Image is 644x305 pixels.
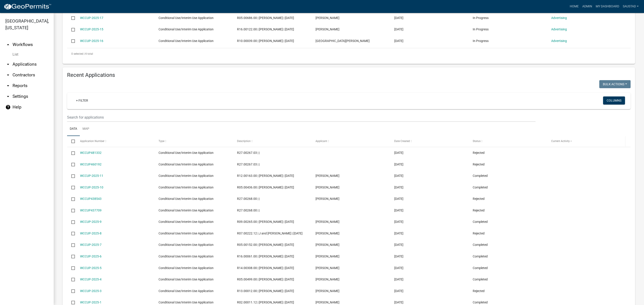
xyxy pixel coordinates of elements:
[159,209,214,212] span: Conditional Use/Interim Use Application
[237,301,294,304] span: R02.00011.12 | David Braun | 01/08/2025
[473,278,488,281] span: Completed
[473,163,485,166] span: Rejected
[159,220,214,224] span: Conditional Use/Interim Use Application
[159,243,214,247] span: Conditional Use/Interim Use Application
[394,163,403,166] span: 08/06/2025
[468,136,547,147] datatable-header-cell: Status
[159,163,214,166] span: Conditional Use/Interim Use Application
[473,209,485,212] span: Rejected
[237,209,260,212] span: R27.00268.00 | |
[237,255,294,258] span: R16.00061.00 | Brian Yotter | 04/16/2025
[237,39,294,43] span: R10.00039.00 | Nathan Hoffman | 09/17/2025
[159,174,214,178] span: Conditional Use/Interim Use Application
[237,278,294,281] span: R05.00499.00 | Rick Billings | 03/18/2025
[80,140,104,143] span: Application Number
[316,140,327,143] span: Applicant
[316,243,339,247] span: Seth Tentis
[311,136,390,147] datatable-header-cell: Applicant
[80,122,92,136] a: Map
[159,39,214,43] span: Conditional Use/Interim Use Application
[473,27,489,31] span: In Progress
[603,96,625,104] button: Columns
[551,39,567,43] a: Advertising
[394,278,403,281] span: 03/17/2025
[67,113,536,122] input: Search for applications
[237,140,251,143] span: Description
[80,27,103,31] a: WCCUP-2025-15
[473,186,488,189] span: Completed
[67,72,631,78] h4: Recent Applications
[80,220,102,224] a: WCCUP-2025-9
[394,27,403,31] span: 09/15/2025
[233,136,311,147] datatable-header-cell: Description
[80,197,102,201] a: WCCUP438543
[551,27,567,31] a: Advertising
[159,266,214,270] span: Conditional Use/Interim Use Application
[76,136,154,147] datatable-header-cell: Application Number
[237,232,303,235] span: R07.00222.12 | J and Rebecca Winkowski | 05/21/2025
[5,104,11,110] i: help
[80,255,102,258] a: WCCUP-2025-6
[316,232,339,235] span: J. Winkowski
[159,27,214,31] span: Conditional Use/Interim Use Application
[473,151,485,155] span: Rejected
[316,27,339,31] span: Roger Dykes
[5,72,11,78] i: arrow_drop_down
[473,140,481,143] span: Status
[394,39,403,43] span: 09/04/2025
[80,301,102,304] a: WCCUP-2025-1
[67,122,80,136] a: Data
[473,243,488,247] span: Completed
[394,255,403,258] span: 04/15/2025
[80,278,102,281] a: WCCUP-2025-4
[5,94,11,99] i: arrow_drop_down
[159,232,214,235] span: Conditional Use/Interim Use Application
[473,39,489,43] span: In Progress
[394,301,403,304] span: 01/08/2025
[80,266,102,270] a: WCCUP-2025-5
[316,220,339,224] span: David Nelson
[80,174,103,178] a: WCCUP-2025-11
[159,140,164,143] span: Type
[394,197,403,201] span: 06/19/2025
[80,243,102,247] a: WCCUP-2025-7
[80,16,103,20] a: WCCUP-2025-17
[316,174,339,178] span: Daniel Wagner
[237,151,260,155] span: R27.00267.03 | |
[473,289,485,293] span: Rejected
[621,2,640,11] a: saustad
[473,255,488,258] span: Completed
[237,186,294,189] span: R05.00436.00 | Troy Baker | 06/27/2025
[80,232,102,235] a: WCCUP-2025-8
[154,136,233,147] datatable-header-cell: Type
[473,174,488,178] span: Completed
[580,2,594,11] a: Admin
[237,197,260,201] span: R27.00268.00 | |
[394,243,403,247] span: 04/21/2025
[473,301,488,304] span: Completed
[71,52,85,55] span: 0 selected /
[394,140,410,143] span: Date Created
[394,232,403,235] span: 05/15/2025
[394,220,403,224] span: 06/05/2025
[5,42,11,47] i: arrow_drop_up
[473,16,489,20] span: In Progress
[547,136,625,147] datatable-header-cell: Current Activity
[67,48,631,59] div: 4 total
[80,186,103,189] a: WCCUP-2025-10
[237,16,294,20] span: R05.00686.00 | Amanda Rose Caturia | 09/18/2025
[594,2,621,11] a: My Dashboard
[80,289,102,293] a: WCCUP-2025-3
[599,80,631,88] button: Bulk Actions
[5,83,11,88] i: arrow_drop_down
[5,62,11,67] i: arrow_drop_down
[316,266,339,270] span: Jamie Ratz
[316,197,339,201] span: Pedro Piquer
[67,136,76,147] datatable-header-cell: Select
[80,39,103,43] a: WCCUP-2025-16
[551,16,567,20] a: Advertising
[316,278,339,281] span: Richard R Billings
[237,243,294,247] span: R05.00152.00 | Seth Tentis | 04/21/2025
[159,186,214,189] span: Conditional Use/Interim Use Application
[551,140,570,143] span: Current Activity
